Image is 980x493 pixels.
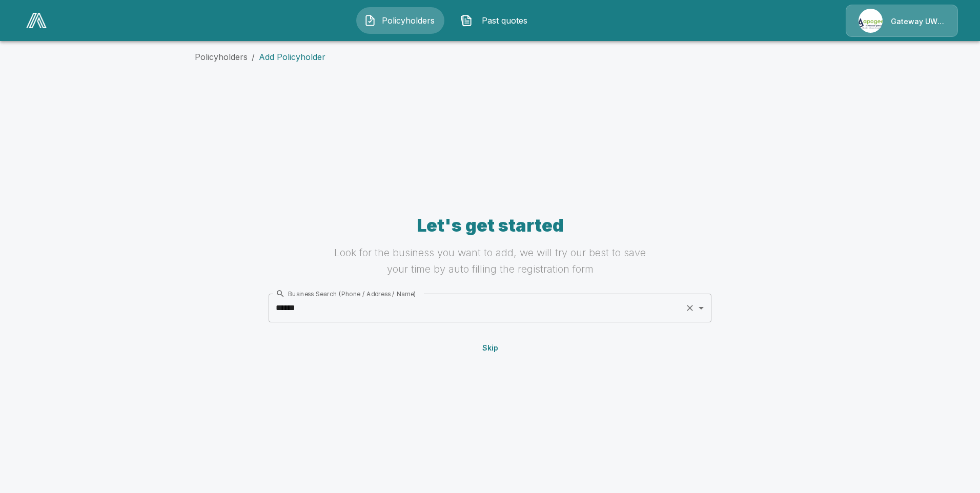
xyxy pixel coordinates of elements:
[195,52,248,62] a: Policyholders
[328,215,652,236] h4: Let's get started
[195,51,785,63] nav: breadcrumb
[259,51,325,63] p: Add Policyholder
[380,14,437,27] span: Policyholders
[364,14,376,27] img: Policyholders Icon
[328,244,652,277] h6: Look for the business you want to add, we will try our best to save your time by auto filling the...
[453,7,541,34] button: Past quotes IconPast quotes
[356,7,444,34] button: Policyholders IconPolicyholders
[252,51,255,63] li: /
[477,14,533,27] span: Past quotes
[26,13,47,28] img: AA Logo
[460,14,473,27] img: Past quotes Icon
[474,339,506,358] button: Skip
[276,289,416,298] div: Business Search (Phone / Address / Name)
